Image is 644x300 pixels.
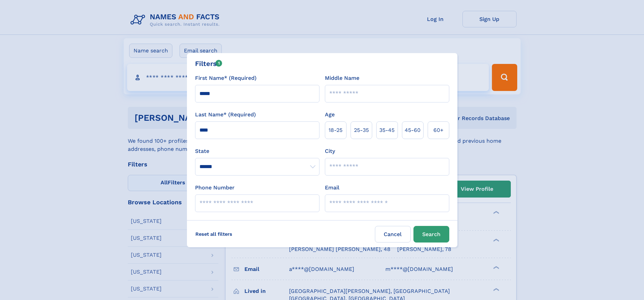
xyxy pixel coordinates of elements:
button: Search [413,226,449,243]
label: Last Name* (Required) [195,111,256,119]
span: 18‑25 [329,126,342,134]
span: 60+ [433,126,444,134]
div: Filters [195,59,222,69]
span: 45‑60 [405,126,421,134]
label: Reset all filters [191,226,237,242]
label: Email [325,184,339,192]
label: City [325,147,335,155]
span: 35‑45 [379,126,395,134]
label: Cancel [375,226,411,243]
label: State [195,147,319,155]
label: Age [325,111,335,119]
span: 25‑35 [354,126,369,134]
label: Middle Name [325,74,359,82]
label: Phone Number [195,184,235,192]
label: First Name* (Required) [195,74,257,82]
